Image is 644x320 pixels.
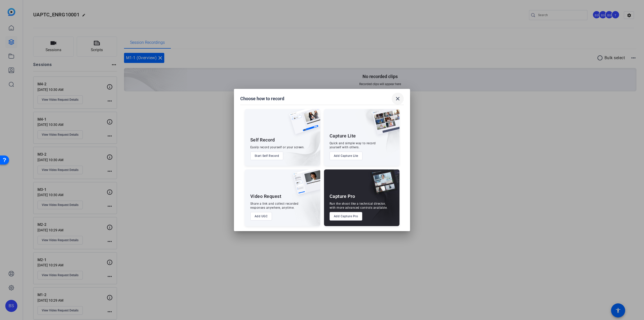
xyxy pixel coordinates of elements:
button: Add Capture Lite [330,152,363,160]
div: Quick and simple way to record yourself with others. [330,141,376,149]
img: embarkstudio-ugc-content.png [291,185,320,226]
div: Capture Pro [330,193,355,199]
img: embarkstudio-capture-pro.png [362,176,399,226]
button: Add UGC [250,212,272,221]
div: Video Request [250,193,281,199]
div: Share a link and collect recorded responses anywhere, anytime. [250,202,299,210]
div: Run the shoot like a technical director, with more advanced controls available. [330,202,388,210]
img: capture-pro.png [366,169,399,200]
img: embarkstudio-self-record.png [276,120,320,166]
div: Self Record [250,137,275,143]
button: Add Capture Pro [330,212,363,221]
mat-icon: close [395,96,401,102]
img: ugc-content.png [289,169,320,200]
div: Capture Lite [330,133,356,139]
div: Easily record yourself or your screen. [250,145,305,149]
img: self-record.png [286,109,320,139]
button: Start Self Record [250,152,284,160]
h1: Choose how to record [240,96,284,102]
img: capture-lite.png [368,109,399,140]
img: embarkstudio-capture-lite.png [354,109,399,159]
